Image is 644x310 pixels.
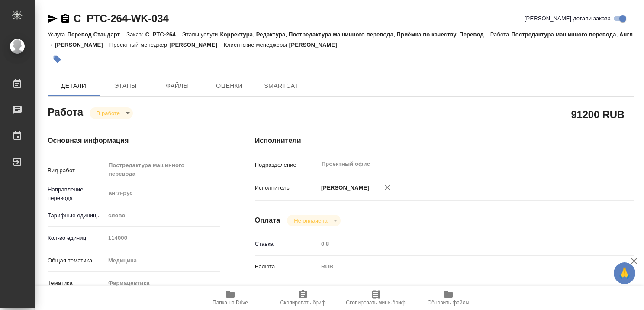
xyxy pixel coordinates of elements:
[194,286,267,310] button: Папка на Drive
[412,286,485,310] button: Обновить файлы
[291,217,330,224] button: Не оплачена
[428,300,470,306] span: Обновить файлы
[339,286,412,310] button: Скопировать мини-бриф
[255,262,318,271] p: Валюта
[267,286,339,310] button: Скопировать бриф
[255,184,318,192] p: Исполнитель
[614,262,635,284] button: 🙏
[145,31,182,38] p: C_PTC-264
[53,81,94,91] span: Детали
[617,264,632,282] span: 🙏
[48,31,67,38] p: Услуга
[48,256,105,265] p: Общая тематика
[213,300,248,306] span: Папка на Drive
[378,178,397,197] button: Удалить исполнителя
[48,234,105,242] p: Кол-во единиц
[182,31,220,38] p: Этапы услуги
[287,215,340,226] div: В работе
[126,31,145,38] p: Заказ:
[48,103,83,119] h2: Работа
[105,232,220,244] input: Пустое поле
[261,81,302,91] span: SmartCat
[318,184,369,192] p: [PERSON_NAME]
[220,31,490,38] p: Корректура, Редактура, Постредактура машинного перевода, Приёмка по качеству, Перевод
[105,81,146,91] span: Этапы
[255,240,318,249] p: Ставка
[318,259,603,274] div: RUB
[74,13,169,24] a: C_PTC-264-WK-034
[105,208,220,223] div: слово
[94,110,122,117] button: В работе
[60,13,71,24] button: Скопировать ссылку
[90,107,133,119] div: В работе
[48,13,58,24] button: Скопировать ссылку для ЯМессенджера
[224,42,289,48] p: Клиентские менеджеры
[209,81,250,91] span: Оценки
[48,166,105,175] p: Вид работ
[67,31,126,38] p: Перевод Стандарт
[105,276,220,291] div: Фармацевтика
[571,107,625,122] h2: 91200 RUB
[525,14,611,23] span: [PERSON_NAME] детали заказа
[255,161,318,169] p: Подразделение
[346,300,405,306] span: Скопировать мини-бриф
[48,136,220,146] h4: Основная информация
[105,253,220,268] div: Медицина
[255,136,634,146] h4: Исполнители
[48,185,105,203] p: Направление перевода
[48,279,105,287] p: Тематика
[48,211,105,220] p: Тарифные единицы
[490,31,512,38] p: Работа
[318,238,603,250] input: Пустое поле
[255,215,280,226] h4: Оплата
[289,42,344,48] p: [PERSON_NAME]
[157,81,198,91] span: Файлы
[109,42,169,48] p: Проектный менеджер
[48,50,67,69] button: Добавить тэг
[169,42,224,48] p: [PERSON_NAME]
[280,300,325,306] span: Скопировать бриф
